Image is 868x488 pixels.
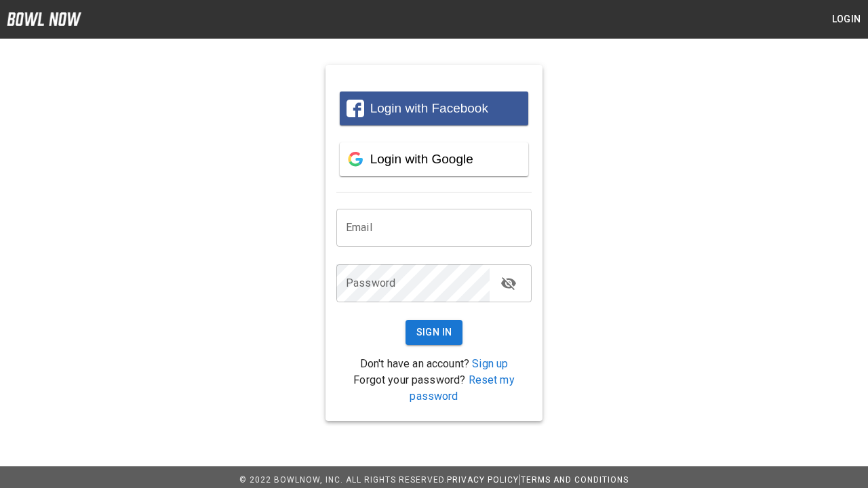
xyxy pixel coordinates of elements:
[7,12,81,26] img: logo
[370,101,488,115] span: Login with Facebook
[336,372,532,405] p: Forgot your password?
[410,373,514,403] a: Reset my password
[472,357,508,370] a: Sign up
[239,475,447,485] span: © 2022 BowlNow, Inc. All Rights Reserved.
[370,152,473,166] span: Login with Google
[340,91,528,125] button: Login with Facebook
[521,475,629,485] a: Terms and Conditions
[825,7,868,32] button: Login
[340,142,528,176] button: Login with Google
[447,475,519,485] a: Privacy Policy
[495,270,522,297] button: toggle password visibility
[406,320,463,345] button: Sign In
[336,356,532,372] p: Don't have an account?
